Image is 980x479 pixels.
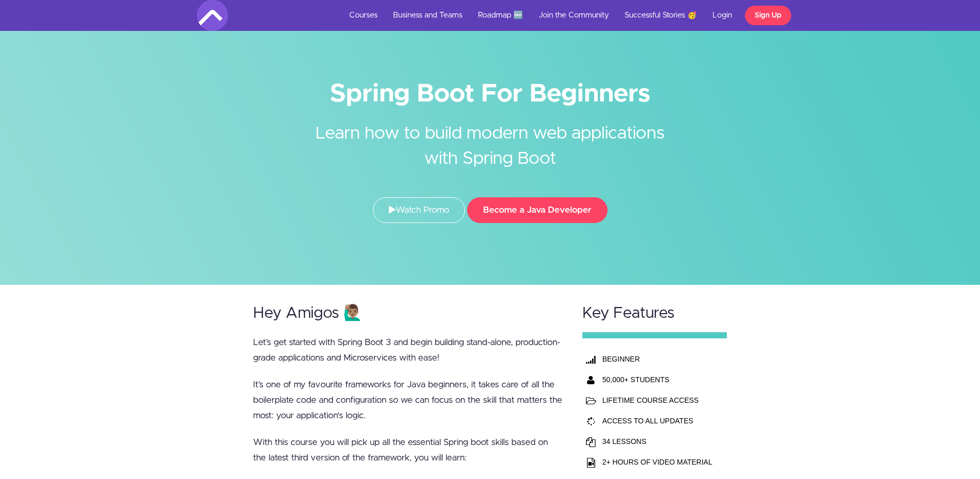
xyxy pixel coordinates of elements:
h2: Learn how to build modern web applications with Spring Boot [297,106,683,172]
td: 34 LESSONS [600,431,715,452]
td: LIFETIME COURSE ACCESS [600,390,715,410]
p: Let’s get started with Spring Boot 3 and begin building stand-alone, production-grade application... [253,335,563,366]
h2: Hey Amigos 🙋🏽‍♂️ [253,305,563,322]
a: Watch Promo [373,197,465,223]
th: 50,000+ STUDENTS [600,369,715,390]
h2: Key Features [582,305,727,322]
a: Sign Up [745,6,791,25]
td: 2+ HOURS OF VIDEO MATERIAL [600,452,715,472]
th: BEGINNER [600,349,715,369]
td: ACCESS TO ALL UPDATES [600,410,715,431]
button: Become a Java Developer [467,197,608,223]
p: It’s one of my favourite frameworks for Java beginners, it takes care of all the boilerplate code... [253,377,563,423]
h1: Spring Boot For Beginners [197,82,783,106]
p: With this course you will pick up all the essential Spring boot skills based on the latest third ... [253,435,563,466]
